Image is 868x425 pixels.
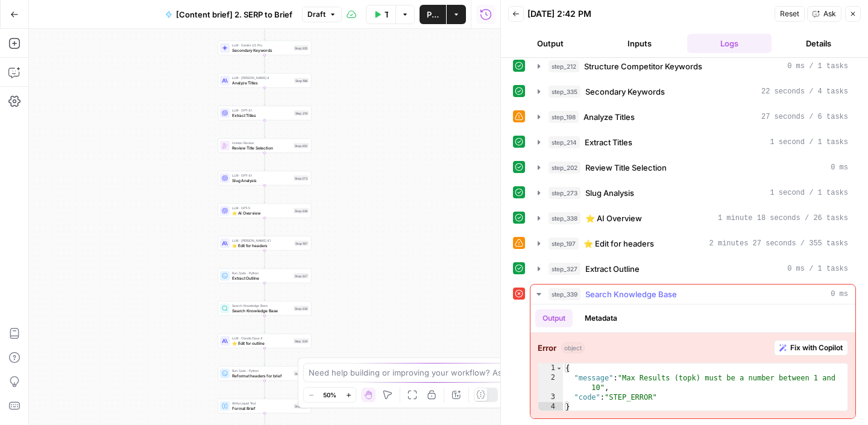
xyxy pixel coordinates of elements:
[549,212,580,224] span: step_338
[218,139,312,153] div: Human ReviewReview Title SelectionStep 202
[232,401,291,406] span: Write Liquid Text
[549,86,580,98] span: step_335
[584,60,702,72] span: Structure Competitor Keywords
[218,367,312,381] div: Run Code · PythonReformat headers for briefStep 336
[264,23,266,40] g: Edge from step_212 to step_335
[577,309,624,327] button: Metadata
[218,269,312,283] div: Run Code · PythonExtract OutlineStep 327
[807,6,841,22] button: Ask
[687,34,772,53] button: Logs
[508,34,593,53] button: Output
[776,34,861,53] button: Details
[538,373,563,392] div: 2
[718,213,848,224] span: 1 minute 18 seconds / 26 tasks
[264,251,266,268] g: Edge from step_197 to step_327
[232,177,291,183] span: Slug Analysis
[218,74,312,88] div: LLM · [PERSON_NAME] 4Analyze TitlesStep 198
[530,304,855,418] div: 0 ms
[530,234,855,253] button: 2 minutes 27 seconds / 355 tasks
[583,111,635,123] span: Analyze Titles
[585,288,677,300] span: Search Knowledge Base
[294,338,309,344] div: Step 334
[218,41,312,55] div: LLM · Gemini 2.5 ProSecondary KeywordsStep 335
[232,140,291,145] span: Human Review
[530,57,855,76] button: 0 ms / 1 tasks
[549,288,580,300] span: step_339
[549,162,580,174] span: step_202
[294,110,309,116] div: Step 214
[264,121,266,138] g: Edge from step_214 to step_202
[787,61,848,72] span: 0 ms / 1 tasks
[761,112,848,122] span: 27 seconds / 6 tasks
[294,306,309,311] div: Step 339
[761,86,848,97] span: 22 seconds / 4 tasks
[264,348,266,366] g: Edge from step_334 to step_336
[232,303,291,308] span: Search Knowledge Base
[385,8,388,20] span: Test Workflow
[556,364,562,373] span: Toggle code folding, rows 1 through 4
[264,381,266,398] g: Edge from step_336 to step_205
[323,390,336,400] span: 50%
[232,173,291,178] span: LLM · GPT-4.1
[549,60,579,72] span: step_212
[232,47,291,53] span: Secondary Keywords
[294,273,309,279] div: Step 327
[583,238,654,250] span: ⭐️ Edit for headers
[294,45,309,51] div: Step 335
[264,55,266,73] g: Edge from step_335 to step_198
[232,145,291,151] span: Review Title Selection
[709,238,848,249] span: 2 minutes 27 seconds / 355 tasks
[302,7,342,22] button: Draft
[549,263,580,275] span: step_327
[176,8,292,20] span: [Content brief] 2. SERP to Brief
[264,283,266,301] g: Edge from step_327 to step_339
[294,208,309,213] div: Step 338
[538,392,563,402] div: 3
[780,8,799,19] span: Reset
[307,9,325,20] span: Draft
[530,209,855,228] button: 1 minute 18 seconds / 26 tasks
[218,106,312,121] div: LLM · GPT-4.1Extract TitlesStep 214
[294,403,309,409] div: Step 205
[530,107,855,127] button: 27 seconds / 6 tasks
[232,80,292,86] span: Analyze Titles
[232,307,291,313] span: Search Knowledge Base
[218,236,312,251] div: LLM · [PERSON_NAME] 4.1⭐️ Edit for headersStep 197
[264,88,266,105] g: Edge from step_198 to step_214
[530,183,855,203] button: 1 second / 1 tasks
[823,8,836,19] span: Ask
[218,399,312,414] div: Write Liquid TextFormat BriefStep 205
[232,340,291,346] span: ⭐️ Edit for outline
[549,238,579,250] span: step_197
[218,334,312,348] div: LLM · Claude Opus 4⭐️ Edit for outlineStep 334
[294,143,309,148] div: Step 202
[218,204,312,218] div: LLM · GPT-5⭐️ AI OverviewStep 338
[538,402,563,412] div: 4
[232,275,291,281] span: Extract Outline
[585,212,642,224] span: ⭐️ AI Overview
[774,340,848,356] button: Fix with Copilot
[585,136,632,148] span: Extract Titles
[597,34,682,53] button: Inputs
[232,242,292,248] span: ⭐️ Edit for headers
[232,112,292,118] span: Extract Titles
[530,133,855,152] button: 1 second / 1 tasks
[530,259,855,279] button: 0 ms / 1 tasks
[218,301,312,316] div: Search Knowledge BaseSearch Knowledge BaseStep 339
[775,6,805,22] button: Reset
[831,289,848,300] span: 0 ms
[585,263,640,275] span: Extract Outline
[535,309,573,327] button: Output
[232,43,291,48] span: LLM · Gemini 2.5 Pro
[232,210,291,216] span: ⭐️ AI Overview
[420,5,446,24] button: Publish
[232,238,292,243] span: LLM · [PERSON_NAME] 4.1
[530,285,855,304] button: 0 ms
[585,187,634,199] span: Slug Analysis
[232,368,291,373] span: Run Code · Python
[264,186,266,203] g: Edge from step_273 to step_338
[232,271,291,275] span: Run Code · Python
[264,218,266,236] g: Edge from step_338 to step_197
[264,153,266,171] g: Edge from step_202 to step_273
[232,405,291,411] span: Format Brief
